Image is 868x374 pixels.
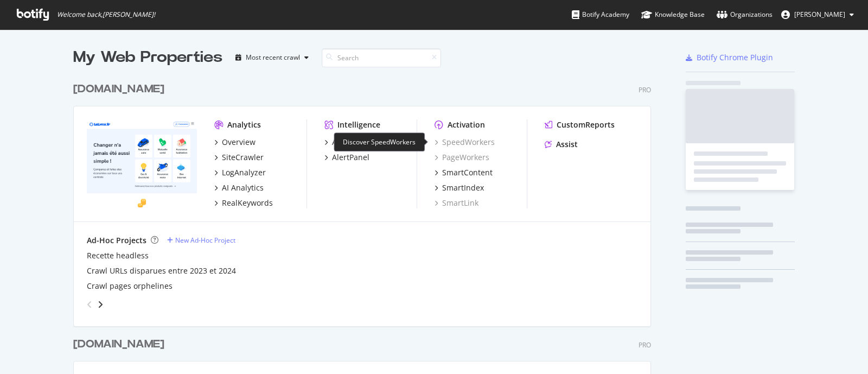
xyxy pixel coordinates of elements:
a: [DOMAIN_NAME] [73,81,169,97]
a: PageWorkers [435,152,489,163]
a: RealKeywords [214,198,273,208]
a: Crawl URLs disparues entre 2023 et 2024 [87,265,236,276]
a: Botify Chrome Plugin [686,52,773,63]
div: SiteCrawler [222,152,264,163]
div: Pro [639,85,651,94]
div: CustomReports [557,119,615,130]
a: New Ad-Hoc Project [167,236,235,245]
div: Intelligence [337,119,380,130]
a: AlertPanel [324,152,369,163]
img: lelynx.fr [87,119,197,207]
input: Search [322,48,441,67]
button: [PERSON_NAME] [773,6,863,23]
a: Overview [214,137,256,148]
div: Knowledge Base [641,9,705,20]
span: Caterina Martini [794,10,845,19]
div: Overview [222,137,256,148]
a: Assist [545,139,578,150]
a: Crawl pages orphelines [87,281,173,291]
div: Activation [448,119,485,130]
div: [DOMAIN_NAME] [73,81,164,97]
a: LogAnalyzer [214,167,266,178]
div: angle-right [97,299,104,310]
div: ActionBoard [332,137,376,148]
a: SiteCrawler [214,152,264,163]
div: Analytics [227,119,261,130]
div: Ad-Hoc Projects [87,235,146,246]
div: SmartIndex [442,182,484,193]
div: Most recent crawl [246,54,300,61]
div: Organizations [717,9,773,20]
a: AI Analytics [214,182,264,193]
span: Welcome back, [PERSON_NAME] ! [57,10,155,19]
a: SpeedWorkers [435,137,495,148]
div: RealKeywords [222,198,273,208]
div: New Ad-Hoc Project [175,236,235,245]
div: Assist [556,139,578,150]
div: Botify Academy [572,9,629,20]
div: My Web Properties [73,47,222,68]
a: SmartIndex [435,182,484,193]
div: AlertPanel [332,152,369,163]
div: Pro [639,340,651,350]
div: SmartContent [442,167,493,178]
div: Discover SpeedWorkers [334,132,425,151]
a: SmartContent [435,167,493,178]
a: Recette headless [87,250,149,261]
div: Botify Chrome Plugin [697,52,773,63]
button: Most recent crawl [231,49,313,66]
div: angle-left [82,296,97,313]
a: SmartLink [435,198,478,208]
a: [DOMAIN_NAME] [73,337,169,352]
div: [DOMAIN_NAME] [73,337,164,352]
div: LogAnalyzer [222,167,266,178]
div: AI Analytics [222,182,264,193]
a: ActionBoard [324,137,376,148]
a: CustomReports [545,119,615,130]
